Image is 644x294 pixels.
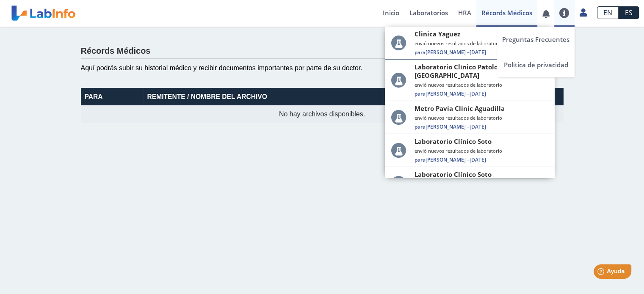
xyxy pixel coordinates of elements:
span: [PERSON_NAME] – [415,49,548,56]
a: Preguntas Frecuentes [497,27,575,52]
span: Para [415,90,426,97]
iframe: Help widget launcher [569,261,635,285]
span: Aquí podrás subir su historial médico y recibir documentos importantes por parte de su doctor. [81,64,362,71]
small: envió nuevos resultados de laboratorio [415,40,548,47]
span: Laboratorio Clínico Patologico [GEOGRAPHIC_DATA] [415,63,540,80]
span: [DATE] [470,123,486,130]
span: Laboratorio Clínico Soto [415,170,492,179]
span: HRA [458,8,471,17]
span: [DATE] [470,156,486,163]
span: [PERSON_NAME] – [415,123,548,130]
th: Remitente / Nombre del Archivo [144,88,453,105]
span: No hay archivos disponibles. [279,110,365,118]
span: Para [415,49,426,56]
span: Clinica Yaguez [415,30,460,38]
th: Para [81,88,144,105]
a: Política de privacidad [497,52,575,77]
span: [DATE] [470,90,486,97]
a: EN [597,6,619,19]
a: ES [619,6,639,19]
small: envió nuevos resultados de laboratorio [415,115,548,121]
span: [PERSON_NAME] – [415,156,548,163]
span: [DATE] [470,49,486,56]
span: Metro Pavia Clinic Aguadilla [415,104,505,113]
span: Laboratorio Clínico Soto [415,137,492,146]
small: envió nuevos resultados de laboratorio [415,82,548,88]
span: [PERSON_NAME] – [415,90,548,97]
span: Para [415,156,426,163]
small: envió nuevos resultados de laboratorio [415,148,548,154]
span: Para [415,123,426,130]
h4: Récords Médicos [81,46,151,56]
